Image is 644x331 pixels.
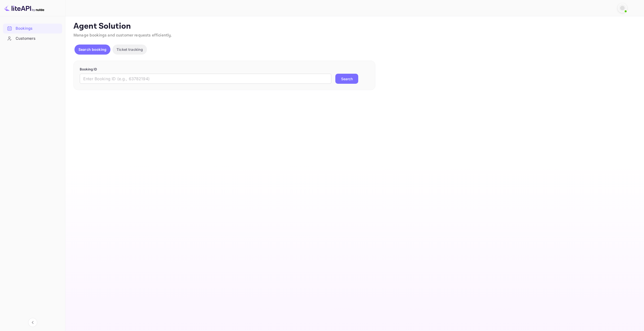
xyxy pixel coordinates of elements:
[73,33,172,38] span: Manage bookings and customer requests efficiently.
[80,67,369,72] p: Booking ID
[73,21,635,31] p: Agent Solution
[3,34,62,43] a: Customers
[3,34,62,44] div: Customers
[4,4,44,12] img: LiteAPI logo
[3,24,62,33] a: Bookings
[78,47,106,52] p: Search booking
[335,74,358,84] button: Search
[16,26,60,31] div: Bookings
[3,24,62,33] div: Bookings
[28,318,37,327] button: Collapse navigation
[116,47,143,52] p: Ticket tracking
[80,74,331,84] input: Enter Booking ID (e.g., 63782194)
[16,36,60,42] div: Customers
